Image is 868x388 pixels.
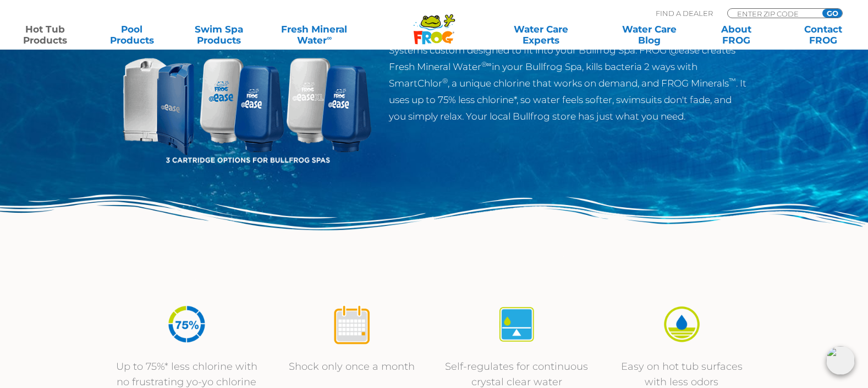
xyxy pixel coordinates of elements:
[826,346,855,375] img: openIcon
[702,24,770,46] a: AboutFROG
[327,34,332,42] sup: ∞
[661,304,702,345] img: icon-atease-easy-on
[11,24,79,46] a: Hot TubProducts
[616,24,683,46] a: Water CareBlog
[280,359,423,374] p: Shock only once a month
[98,24,166,46] a: PoolProducts
[496,304,537,345] img: icon-atease-self-regulates
[822,9,842,18] input: GO
[331,304,372,345] img: icon-atease-shock-once
[736,9,810,18] input: Zip Code Form
[185,24,252,46] a: Swim SpaProducts
[789,24,857,46] a: ContactFROG
[166,304,207,345] img: icon-atease-75percent-less
[481,60,492,68] sup: ®∞
[272,24,357,46] a: Fresh MineralWater∞
[442,77,448,85] sup: ®
[486,24,596,46] a: Water CareExperts
[656,8,713,18] p: Find A Dealer
[729,77,736,85] sup: ™
[389,25,748,125] p: Water is Cleaner, Clearer, Softer and Easier to care for with FROG @ease Systems custom designed ...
